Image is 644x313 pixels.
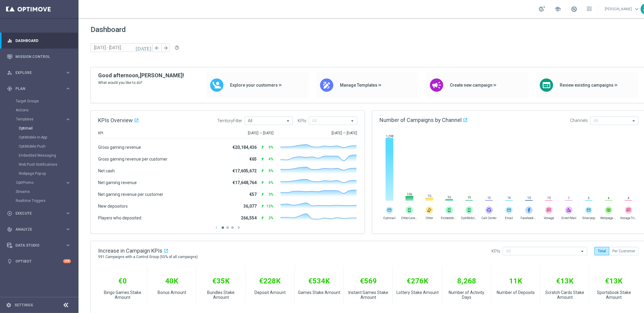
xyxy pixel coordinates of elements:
i: keyboard_arrow_right [65,117,71,122]
i: keyboard_arrow_right [65,86,71,91]
a: Realtime Triggers [16,198,63,203]
button: OptiPromo keyboard_arrow_right [16,180,71,185]
span: OptiPromo [16,181,59,184]
span: school [554,6,561,12]
div: Templates [16,117,65,121]
i: lightbulb [7,259,12,264]
i: play_circle_outline [7,211,12,216]
div: Target Groups [16,97,78,106]
i: equalizer [7,38,12,43]
div: Web Push Notifications [19,160,78,169]
div: Embedded Messaging [19,151,78,160]
a: OptiMobile In-App [19,135,63,140]
a: Mission Control [15,49,71,65]
a: Webpage Pop-up [19,171,63,176]
i: keyboard_arrow_right [65,70,71,75]
div: Realtime Triggers [16,196,78,205]
i: person_search [7,70,12,75]
a: Optibot [15,253,63,269]
a: Dashboard [15,33,71,49]
span: Execute [15,212,65,215]
div: OptiPromo [16,181,65,184]
i: gps_fixed [7,86,12,91]
i: keyboard_arrow_right [65,242,71,248]
a: Web Push Notifications [19,162,63,167]
button: gps_fixed Plan keyboard_arrow_right [7,86,71,91]
i: track_changes [7,227,12,232]
a: Actions [16,108,63,113]
div: Dashboard [7,33,71,49]
span: Templates [16,117,59,121]
a: Target Groups [16,99,63,104]
div: Plan [7,86,65,91]
div: Optimail [19,124,78,133]
div: Data Studio [7,243,65,248]
a: Streams [16,189,63,194]
div: Analyze [7,227,65,232]
div: OptiMobile Push [19,142,78,151]
div: +10 [63,259,71,263]
i: keyboard_arrow_right [65,210,71,216]
div: Streams [16,187,78,196]
i: keyboard_arrow_right [65,226,71,232]
div: OptiMobile In-App [19,133,78,142]
i: keyboard_arrow_right [65,180,71,186]
button: Templates keyboard_arrow_right [16,117,71,122]
div: Actions [16,106,78,115]
button: Data Studio keyboard_arrow_right [7,243,71,248]
button: play_circle_outline Execute keyboard_arrow_right [7,211,71,216]
a: Optimail [19,126,63,131]
div: Optibot [7,253,71,269]
i: settings [6,302,11,308]
div: Templates [16,115,78,178]
button: Mission Control [7,54,71,59]
a: Embedded Messaging [19,153,63,158]
span: Analyze [15,228,65,231]
a: [PERSON_NAME]keyboard_arrow_down [604,5,641,14]
span: keyboard_arrow_down [633,6,640,12]
div: Explore [7,70,65,75]
button: track_changes Analyze keyboard_arrow_right [7,227,71,232]
a: Settings [14,303,33,307]
button: person_search Explore keyboard_arrow_right [7,70,71,75]
div: Mission Control [7,49,71,65]
div: OptiPromo [16,178,78,187]
span: Data Studio [15,244,65,247]
a: OptiMobile Push [19,144,63,149]
div: Execute [7,211,65,216]
span: Plan [15,87,65,91]
button: lightbulb Optibot +10 [7,259,71,264]
button: equalizer Dashboard [7,38,71,43]
span: Explore [15,71,65,75]
div: Webpage Pop-up [19,169,78,178]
